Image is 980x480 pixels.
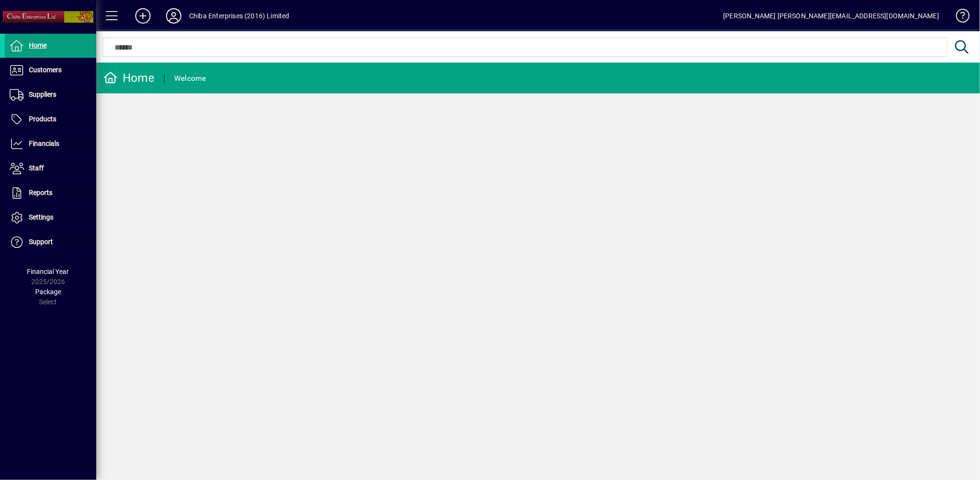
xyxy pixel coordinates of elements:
[29,66,62,74] span: Customers
[5,107,96,131] a: Products
[5,156,96,181] a: Staff
[949,2,968,33] a: Knowledge Base
[127,7,158,25] button: Add
[5,58,96,82] a: Customers
[29,213,53,221] span: Settings
[29,140,59,147] span: Financials
[5,230,96,254] a: Support
[29,115,56,123] span: Products
[174,71,206,86] div: Welcome
[5,83,96,107] a: Suppliers
[35,288,61,296] span: Package
[29,91,56,98] span: Suppliers
[29,189,52,196] span: Reports
[5,206,96,230] a: Settings
[29,164,44,172] span: Staff
[27,268,69,275] span: Financial Year
[158,7,189,25] button: Profile
[5,181,96,205] a: Reports
[29,238,53,246] span: Support
[103,70,154,86] div: Home
[5,132,96,156] a: Financials
[189,8,290,24] div: Chiba Enterprises (2016) Limited
[29,41,47,49] span: Home
[723,8,939,24] div: [PERSON_NAME] [PERSON_NAME][EMAIL_ADDRESS][DOMAIN_NAME]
